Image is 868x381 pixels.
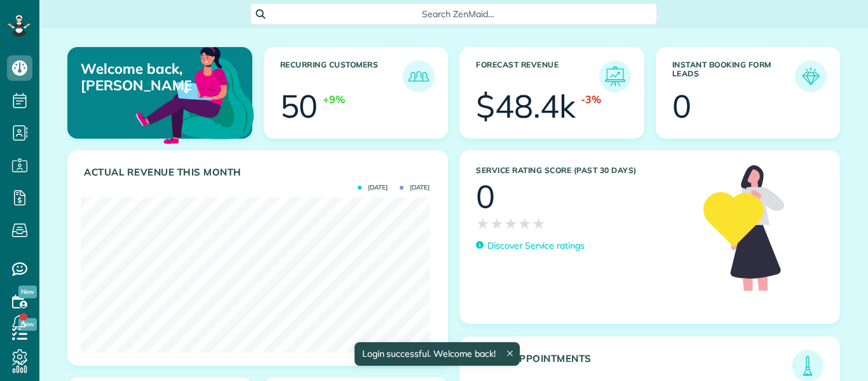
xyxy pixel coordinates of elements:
[476,90,576,122] div: $48.4k
[280,60,403,92] h3: Recurring Customers
[84,167,435,178] h3: Actual Revenue this month
[133,32,257,156] img: dashboard_welcome-42a62b7d889689a78055ac9021e634bf52bae3f8056760290aed330b23ab8690.png
[354,342,519,366] div: Login successful. Welcome back!
[323,92,345,107] div: +9%
[602,64,628,89] img: icon_forecast_revenue-8c13a41c7ed35a8dcfafea3cbb826a0462acb37728057bba2d056411b612bbbe.png
[532,212,546,235] span: ★
[476,212,490,235] span: ★
[476,181,495,212] div: 0
[280,90,318,122] div: 50
[476,239,585,253] a: Discover Service ratings
[476,166,691,175] h3: Service Rating score (past 30 days)
[798,64,824,89] img: icon_form_leads-04211a6a04a5b2264e4ee56bc0799ec3eb69b7e499cbb523a139df1d13a81ae0.png
[81,60,191,94] p: Welcome back, [PERSON_NAME]!
[504,212,518,235] span: ★
[476,60,599,92] h3: Forecast Revenue
[518,212,532,235] span: ★
[487,239,585,253] p: Discover Service ratings
[581,92,601,107] div: -3%
[406,64,431,89] img: icon_recurring_customers-cf858462ba22bcd05b5a5880d41d6543d210077de5bb9ebc9590e49fd87d84ed.png
[672,90,691,122] div: 0
[795,353,820,378] img: icon_todays_appointments-901f7ab196bb0bea1936b74009e4eb5ffbc2d2711fa7634e0d609ed5ef32b18b.png
[358,184,388,191] span: [DATE]
[672,60,796,92] h3: Instant Booking Form Leads
[18,286,37,298] span: New
[490,212,504,235] span: ★
[400,184,430,191] span: [DATE]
